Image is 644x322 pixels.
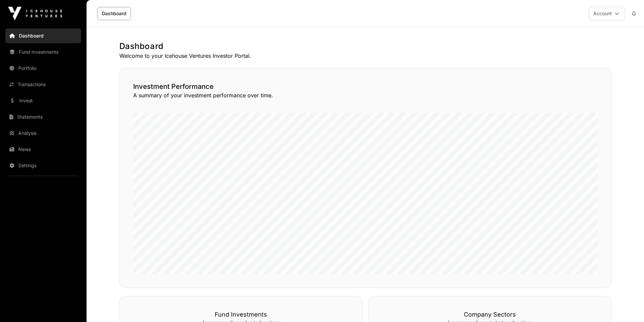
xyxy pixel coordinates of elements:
[8,7,62,20] img: Icehouse Ventures Logo
[97,7,131,20] a: Dashboard
[5,158,81,173] a: Settings
[5,126,81,141] a: Analysis
[133,82,598,91] h2: Investment Performance
[610,290,644,322] iframe: Chat Widget
[5,93,81,108] a: Invest
[5,45,81,59] a: Fund Investments
[589,7,625,20] button: Account
[119,41,612,52] h1: Dashboard
[5,77,81,92] a: Transactions
[5,28,81,43] a: Dashboard
[133,91,598,99] p: A summary of your investment performance over time.
[382,310,598,319] h3: Company Sectors
[5,61,81,76] a: Portfolio
[133,310,349,319] h3: Fund Investments
[5,142,81,157] a: News
[119,52,612,60] p: Welcome to your Icehouse Ventures Investor Portal.
[5,109,81,124] a: Statements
